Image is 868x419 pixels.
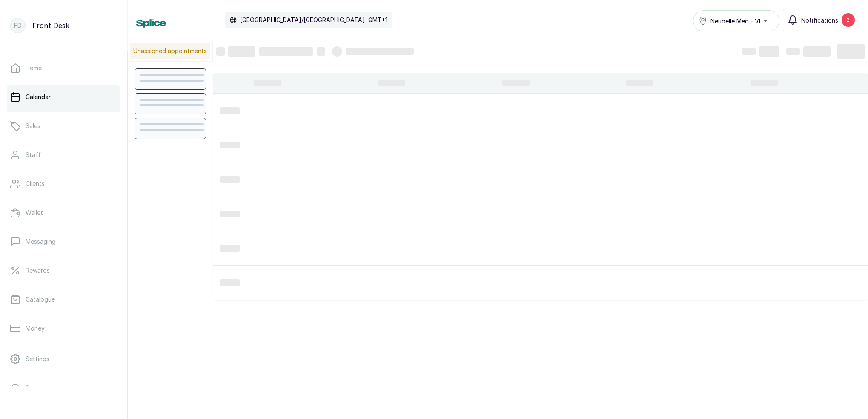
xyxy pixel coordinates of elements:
a: Staff [7,143,120,167]
a: Sales [7,114,120,138]
a: Money [7,316,120,340]
a: Messaging [7,230,120,254]
p: Wallet [26,208,43,217]
span: Neubelle Med - VI [710,17,760,26]
a: Home [7,56,120,80]
button: Notifications2 [783,9,859,31]
p: Settings [26,355,49,363]
p: Sales [26,122,40,130]
a: Settings [7,347,120,371]
a: Clients [7,172,120,196]
a: Wallet [7,201,120,225]
p: [GEOGRAPHIC_DATA]/[GEOGRAPHIC_DATA] [240,16,365,24]
p: Clients [26,180,45,188]
p: Messaging [26,237,56,246]
p: Money [26,324,45,333]
span: Notifications [801,16,838,25]
p: Support [26,384,49,392]
p: Rewards [26,266,50,275]
p: Staff [26,151,41,159]
a: Support [7,376,120,400]
a: Rewards [7,259,120,282]
div: 2 [842,13,855,27]
p: GMT+1 [368,16,387,24]
p: Home [26,64,42,72]
p: Calendar [26,93,51,101]
p: Front Desk [32,20,69,31]
a: Catalogue [7,288,120,311]
p: Unassigned appointments [130,43,210,59]
a: Calendar [7,85,120,109]
p: FD [14,21,22,30]
button: Neubelle Med - VI [693,10,779,31]
p: Catalogue [26,295,55,304]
